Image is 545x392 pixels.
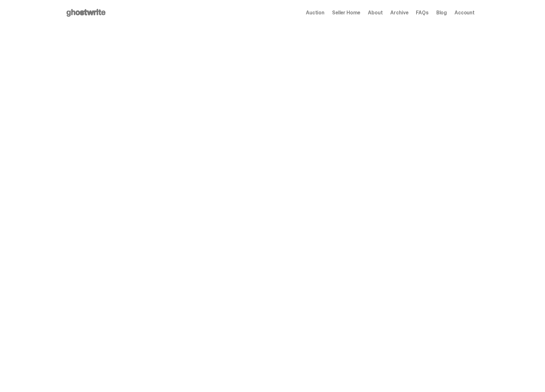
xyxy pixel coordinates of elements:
[416,10,428,15] a: FAQs
[332,10,360,15] a: Seller Home
[306,10,324,15] a: Auction
[455,10,475,15] a: Account
[368,10,383,15] a: About
[390,10,408,15] a: Archive
[436,10,447,15] a: Blog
